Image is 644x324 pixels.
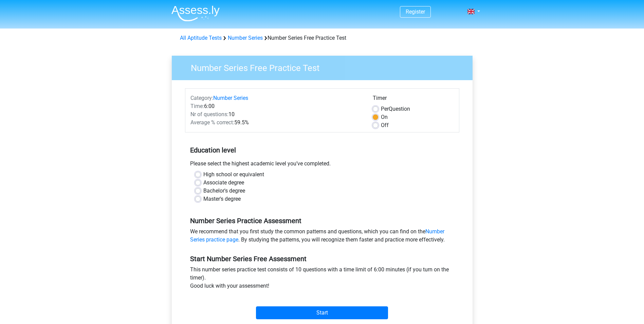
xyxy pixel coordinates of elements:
label: High school or equivalent [203,170,264,179]
a: All Aptitude Tests [180,35,222,41]
span: Per [381,106,389,112]
span: Category: [190,95,213,101]
a: Number Series [213,95,248,101]
div: Timer [373,94,454,105]
div: 59.5% [185,119,368,127]
a: Number Series [228,35,263,41]
h5: Number Series Practice Assessment [190,217,454,225]
div: Please select the highest academic level you’ve completed. [185,160,459,170]
label: Off [381,121,389,129]
div: 10 [185,110,368,119]
div: We recommend that you first study the common patterns and questions, which you can find on the . ... [185,228,459,247]
span: Average % correct: [190,119,234,126]
label: Question [381,105,410,113]
span: Nr of questions: [190,111,228,118]
img: Assessly [171,5,220,21]
label: Bachelor's degree [203,187,245,195]
span: Time: [190,103,204,109]
a: Register [406,8,425,15]
label: Master's degree [203,195,241,203]
h5: Education level [190,143,454,157]
label: On [381,113,388,121]
h5: Start Number Series Free Assessment [190,255,454,263]
input: Start [256,306,388,319]
label: Associate degree [203,179,244,187]
a: Number Series practice page [190,228,444,243]
div: Number Series Free Practice Test [177,34,467,42]
div: This number series practice test consists of 10 questions with a time limit of 6:00 minutes (if y... [185,266,459,293]
div: 6:00 [185,102,368,110]
h3: Number Series Free Practice Test [183,60,467,73]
